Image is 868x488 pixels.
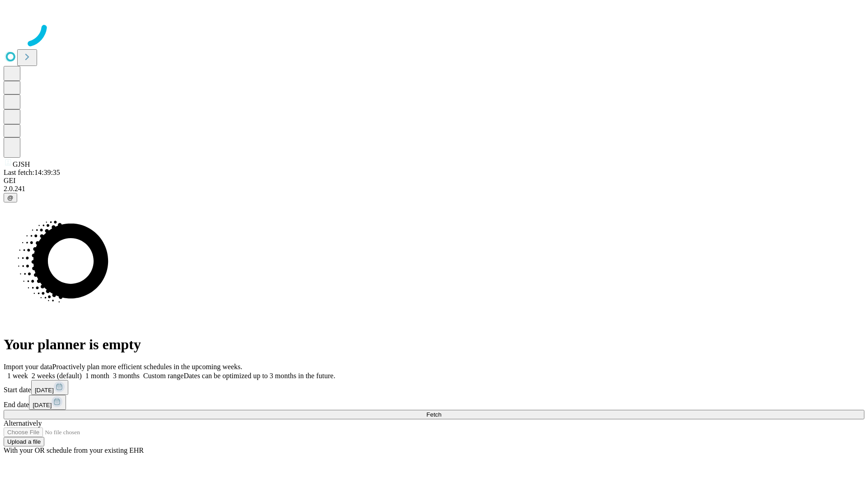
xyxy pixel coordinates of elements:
[4,193,17,202] button: @
[29,395,66,410] button: [DATE]
[7,194,14,201] span: @
[32,372,82,380] span: 2 weeks (default)
[184,372,335,380] span: Dates can be optimized up to 3 months in the future.
[143,372,184,380] span: Custom range
[31,380,68,395] button: [DATE]
[4,395,864,410] div: End date
[4,363,52,371] span: Import your data
[4,185,864,193] div: 2.0.241
[7,372,28,380] span: 1 week
[52,363,242,371] span: Proactively plan more efficient schedules in the upcoming weeks.
[4,177,864,185] div: GEI
[4,410,864,419] button: Fetch
[4,336,864,353] h1: Your planner is empty
[4,419,42,427] span: Alternatively
[4,169,60,176] span: Last fetch: 14:39:35
[85,372,109,380] span: 1 month
[13,160,30,168] span: GJSH
[33,402,52,408] span: [DATE]
[4,437,44,446] button: Upload a file
[113,372,140,380] span: 3 months
[4,380,864,395] div: Start date
[426,411,441,418] span: Fetch
[35,387,54,394] span: [DATE]
[4,446,144,454] span: With your OR schedule from your existing EHR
